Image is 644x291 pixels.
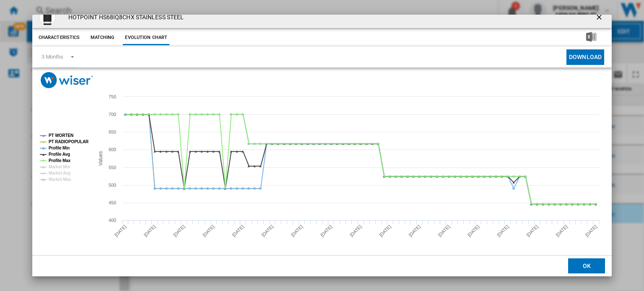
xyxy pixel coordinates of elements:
tspan: [DATE] [437,224,451,238]
tspan: 600 [109,147,116,152]
h4: HOTPOINT HS68IQ8CHX STAINLESS STEEL [64,13,184,22]
button: Evolution chart [123,30,169,45]
tspan: [DATE] [202,224,216,238]
img: logo_wiser_300x94.png [41,72,93,88]
tspan: 700 [109,112,116,117]
button: Characteristics [36,30,82,45]
tspan: Values [97,151,103,166]
tspan: 500 [109,183,116,188]
button: getI18NText('BUTTONS.CLOSE_DIALOG') [592,9,608,26]
tspan: Profile Max [49,158,71,163]
tspan: Profile Avg [49,152,70,157]
tspan: [DATE] [496,224,510,238]
tspan: [DATE] [408,224,421,238]
tspan: 400 [109,218,116,223]
tspan: [DATE] [378,224,392,238]
tspan: PT WORTEN [49,133,73,138]
tspan: [DATE] [466,224,480,238]
tspan: Market Avg [49,171,70,175]
tspan: [DATE] [584,224,598,238]
tspan: [DATE] [525,224,539,238]
tspan: Market Max [49,177,71,182]
tspan: [DATE] [290,224,304,238]
button: Download in Excel [573,30,610,45]
md-dialog: Product popup [32,15,612,277]
tspan: 650 [109,129,116,134]
tspan: 750 [109,94,116,99]
img: d8fc09123c6f4195fa793f936d31d19449e52807 [39,9,56,26]
tspan: [DATE] [319,224,333,238]
tspan: Market Min [49,165,70,169]
tspan: [DATE] [349,224,363,238]
tspan: PT RADIOPOPULAR [49,139,89,144]
tspan: [DATE] [555,224,569,238]
tspan: Profile Min [49,146,70,150]
tspan: [DATE] [172,224,186,238]
img: excel-24x24.png [586,32,596,42]
button: Matching [84,30,121,45]
button: OK [568,259,605,274]
tspan: 450 [109,200,116,205]
div: 3 Months [42,54,63,60]
button: Download [566,49,604,65]
tspan: [DATE] [143,224,156,238]
tspan: 550 [109,165,116,170]
tspan: [DATE] [231,224,245,238]
tspan: [DATE] [260,224,274,238]
ng-md-icon: getI18NText('BUTTONS.CLOSE_DIALOG') [595,13,605,23]
tspan: [DATE] [113,224,127,238]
